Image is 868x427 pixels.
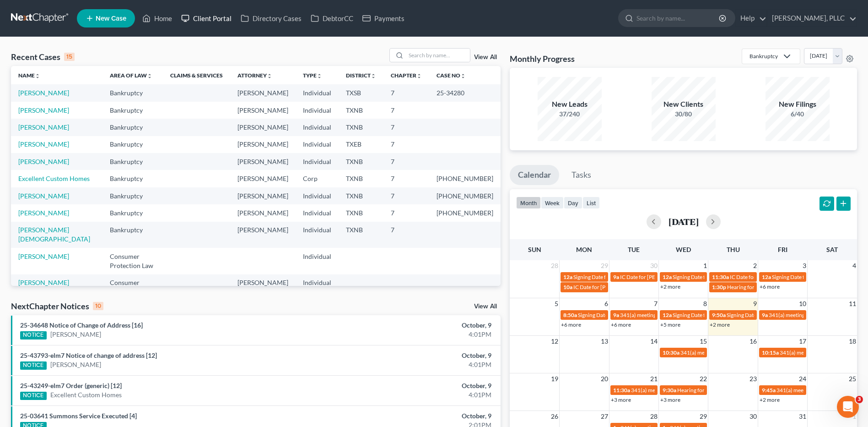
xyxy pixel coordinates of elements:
td: TXNB [339,153,383,170]
span: 4 [852,260,857,271]
span: Signing Date for [PERSON_NAME][GEOGRAPHIC_DATA] [673,312,810,318]
a: Nameunfold_more [18,72,40,79]
td: Bankruptcy [102,102,163,119]
span: 30 [749,411,758,422]
button: day [564,197,582,209]
span: 21 [649,373,658,384]
a: +3 more [660,396,680,403]
input: Search by name... [406,49,470,62]
td: Bankruptcy [102,204,163,221]
td: 7 [383,187,429,204]
td: [PHONE_NUMBER] [429,170,501,187]
td: 7 [383,136,429,153]
span: 30 [649,260,658,271]
span: 28 [649,411,658,422]
span: 14 [649,336,658,347]
span: 9a [613,274,619,280]
button: week [541,197,564,209]
td: TXNB [339,119,383,136]
span: 341(a) meeting for Crescent [PERSON_NAME] [631,387,742,394]
div: Recent Cases [11,51,75,62]
span: Sun [528,246,541,253]
a: +5 more [660,321,680,328]
i: unfold_more [416,73,422,79]
div: New Filings [766,99,830,109]
span: 341(a) meeting for [PERSON_NAME] [769,312,857,318]
span: 19 [550,373,559,384]
a: Excellent Custom Homes [18,175,90,182]
span: 12 [550,336,559,347]
a: 25-43793-elm7 Notice of change of address [12] [20,351,157,359]
div: 4:01PM [340,360,491,369]
a: Districtunfold_more [346,72,376,79]
span: 3 [856,396,863,403]
span: Signing Date for [PERSON_NAME], [PERSON_NAME] [727,312,854,318]
span: 9:30a [663,387,676,394]
span: 9 [752,298,758,309]
span: 17 [798,336,807,347]
span: Sat [826,246,838,253]
span: 8 [702,298,708,309]
div: New Leads [538,99,602,109]
td: [PERSON_NAME] [230,119,296,136]
a: Calendar [510,165,559,185]
td: [PERSON_NAME] [230,170,296,187]
input: Search by name... [636,10,720,27]
td: Bankruptcy [102,170,163,187]
td: [PERSON_NAME] [230,84,296,101]
a: Directory Cases [236,10,306,27]
td: 25-34280 [429,84,501,101]
td: [PHONE_NUMBER] [429,204,501,221]
div: NOTICE [20,361,47,370]
td: Individual [296,187,339,204]
a: [PERSON_NAME] [18,89,69,97]
span: 11 [848,298,857,309]
span: 18 [848,336,857,347]
td: TXNB [339,102,383,119]
td: Consumer Protection Law [102,274,163,301]
a: [PERSON_NAME] [18,279,69,286]
h3: Monthly Progress [510,53,575,64]
td: 7 [383,170,429,187]
a: DebtorCC [306,10,358,27]
span: Signing Date for [PERSON_NAME] [578,312,660,318]
div: 6/40 [766,109,830,119]
td: Bankruptcy [102,119,163,136]
td: TXNB [339,187,383,204]
td: [PERSON_NAME] [230,187,296,204]
span: 8:50a [563,312,577,318]
a: +6 more [611,321,631,328]
a: Excellent Custom Homes [50,390,122,400]
span: 10a [563,284,572,290]
a: Attorneyunfold_more [237,72,272,79]
span: 22 [699,373,708,384]
a: [PERSON_NAME] [18,158,69,165]
div: NextChapter Notices [11,301,103,312]
a: Area of Lawunfold_more [110,72,152,79]
td: Corp [296,170,339,187]
a: Case Nounfold_more [437,72,466,79]
span: 1 [702,260,708,271]
td: 7 [383,204,429,221]
a: [PERSON_NAME] [18,106,69,114]
div: NOTICE [20,331,47,339]
a: [PERSON_NAME] [50,330,101,339]
td: 7 [383,84,429,101]
span: 1:30p [712,284,726,290]
span: 341(a) meeting for [PERSON_NAME] [PERSON_NAME] [680,349,813,356]
span: 9:50a [712,312,726,318]
span: 10 [798,298,807,309]
i: unfold_more [147,73,152,79]
h2: [DATE] [669,217,699,226]
div: 30/80 [652,109,716,119]
span: Mon [576,246,592,253]
a: Client Portal [177,10,236,27]
a: +2 more [710,321,730,328]
div: 15 [64,53,75,61]
span: 25 [848,373,857,384]
a: 25-03641 Summons Service Executed [4] [20,412,137,420]
a: [PERSON_NAME][DEMOGRAPHIC_DATA] [18,226,90,243]
span: 31 [798,411,807,422]
span: 341(a) meeting for [PERSON_NAME] [620,312,708,318]
td: TXNB [339,204,383,221]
